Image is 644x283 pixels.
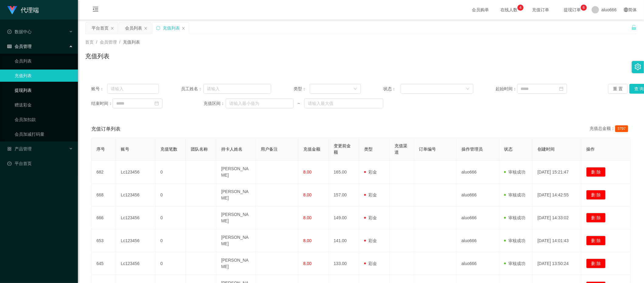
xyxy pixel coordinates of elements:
[496,86,517,92] span: 起始时间：
[504,261,525,266] span: 审核成功
[221,147,242,152] span: 持卡人姓名
[457,252,499,275] td: aluo666
[581,5,587,11] sup: 6
[395,143,407,155] span: 充值渠道
[110,27,114,30] i: 图标: close
[586,213,606,223] button: 删 除
[457,206,499,229] td: aluo666
[15,84,73,96] a: 提现列表
[364,261,377,266] span: 彩金
[635,63,641,70] i: 图标: setting
[7,44,12,48] i: 图标: table
[586,259,606,268] button: 删 除
[7,29,32,34] span: 数据中心
[226,99,293,108] input: 请输入最小值为
[216,206,256,229] td: [PERSON_NAME]
[155,161,186,184] td: 0
[303,170,312,174] span: 8.00
[92,161,116,184] td: 682
[583,5,585,11] p: 6
[85,52,110,61] h1: 充值列表
[533,229,581,252] td: [DATE] 14:01:43
[160,147,177,152] span: 充值笔数
[125,22,142,34] div: 会员列表
[7,157,73,170] a: 图标: dashboard平台首页
[204,84,271,94] input: 请输入
[91,100,113,107] span: 结束时间：
[364,238,377,243] span: 彩金
[504,147,513,152] span: 状态
[261,147,278,152] span: 用户备注
[329,161,359,184] td: 165.00
[364,215,377,220] span: 彩金
[334,143,351,155] span: 变更前金额
[517,5,524,11] sup: 4
[181,86,203,92] span: 员工姓名：
[91,86,107,92] span: 账号：
[92,206,116,229] td: 666
[586,236,606,245] button: 删 除
[85,40,94,45] span: 首页
[85,0,106,20] i: 图标: menu-fold
[96,40,97,45] span: /
[364,147,373,152] span: 类型
[329,252,359,275] td: 133.00
[123,40,140,45] span: 充值列表
[533,161,581,184] td: [DATE] 15:21:47
[163,22,180,34] div: 充值列表
[561,8,584,12] span: 提现订单
[529,8,552,12] span: 充值订单
[15,113,73,126] a: 会员加扣款
[155,184,186,206] td: 0
[21,0,39,20] h1: 代理端
[15,55,73,67] a: 会员列表
[121,147,129,152] span: 账号
[504,192,525,197] span: 审核成功
[7,6,17,15] img: logo.9652507e.png
[364,170,377,174] span: 彩金
[419,147,436,152] span: 订单编号
[457,229,499,252] td: aluo666
[383,86,401,92] span: 状态：
[144,27,148,30] i: 图标: close
[294,100,304,107] span: ~
[608,84,628,94] button: 重 置
[216,252,256,275] td: [PERSON_NAME]
[590,125,631,133] div: 充值总金额：
[107,84,159,94] input: 请输入
[7,147,12,151] i: 图标: appstore-o
[7,7,39,12] a: 代理端
[538,147,555,152] span: 创建时间
[204,100,226,107] span: 充值区间：
[92,22,109,34] div: 平台首页
[7,44,32,49] span: 会员管理
[182,27,185,30] i: 图标: close
[533,252,581,275] td: [DATE] 13:50:24
[303,147,320,152] span: 充值金额
[155,229,186,252] td: 0
[100,40,117,45] span: 会员管理
[96,147,105,152] span: 序号
[116,184,155,206] td: Lc123456
[7,146,32,151] span: 产品管理
[303,192,312,197] span: 8.00
[504,170,525,174] span: 审核成功
[329,229,359,252] td: 141.00
[520,5,522,11] p: 4
[504,238,525,243] span: 审核成功
[156,26,160,30] i: 图标: sync
[155,101,159,106] i: 图标: calendar
[631,25,637,30] i: 图标: unlock
[15,128,73,140] a: 会员加减打码量
[586,190,606,200] button: 删 除
[92,184,116,206] td: 668
[461,147,483,152] span: 操作管理员
[329,184,359,206] td: 157.00
[116,252,155,275] td: Lc123456
[15,99,73,111] a: 赠送彩金
[92,229,116,252] td: 653
[353,87,357,91] i: 图标: down
[155,206,186,229] td: 0
[466,87,470,91] i: 图标: down
[586,147,595,152] span: 操作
